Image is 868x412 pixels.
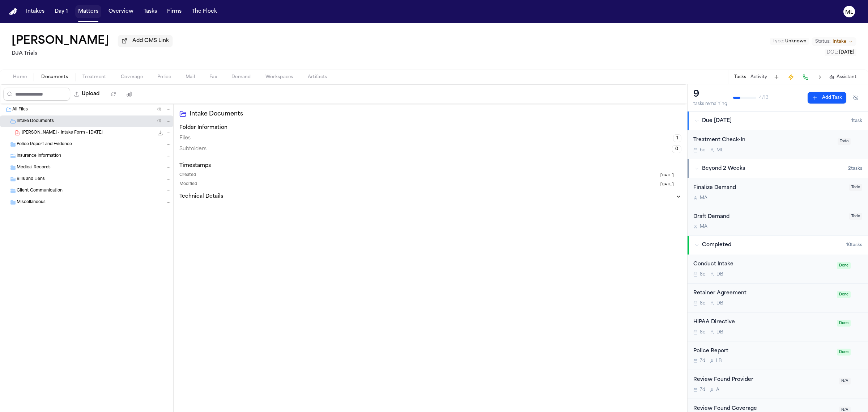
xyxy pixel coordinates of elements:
button: Add CMS Link [118,35,173,47]
div: Open task: Retainer Agreement [688,283,868,312]
div: Open task: Finalize Demand [688,178,868,207]
span: 8d [700,329,706,335]
div: Open task: Review Found Provider [688,370,868,399]
span: Type : [773,39,784,43]
span: 10 task s [846,242,862,248]
span: Intake Documents [17,118,54,125]
button: Activity [750,74,767,80]
button: Add Task [771,72,782,82]
div: tasks remaining [693,101,727,107]
span: ( 1 ) [157,108,161,112]
span: Done [837,320,851,327]
span: Done [837,349,851,356]
span: Police Report and Evidence [17,142,72,148]
div: Draft Demand [693,213,845,221]
span: 0 [672,145,681,153]
div: Open task: Conduct Intake [688,255,868,283]
button: Firms [164,5,184,18]
span: 7d [700,358,705,364]
span: D B [716,329,723,335]
span: Unknown [785,39,807,43]
h1: [PERSON_NAME] [12,35,109,48]
span: [DATE] [660,181,674,188]
a: Day 1 [52,5,71,18]
span: Status: [815,39,830,45]
span: Demand [231,74,251,80]
button: Overview [106,5,136,18]
button: Edit matter name [12,35,109,48]
span: 7d [700,387,705,393]
span: Assistant [837,74,856,80]
span: Fax [209,74,217,80]
div: Open task: Draft Demand [688,207,868,236]
button: Make a Call [800,72,810,82]
span: Medical Records [17,165,51,171]
text: ML [845,10,853,15]
span: Modified [179,181,197,188]
div: Conduct Intake [693,260,833,269]
div: 9 [693,89,727,100]
div: Open task: Police Report [688,341,868,370]
span: Files [179,135,191,142]
span: Insurance Information [17,153,61,159]
span: Documents [41,74,68,80]
div: HIPAA Directive [693,318,833,327]
span: D B [716,272,723,277]
span: 4 / 13 [759,95,769,101]
span: Coverage [121,74,143,80]
span: M A [700,195,707,201]
h3: Timestamps [179,162,681,169]
button: Matters [75,5,101,18]
span: Artifacts [308,74,327,80]
button: Intakes [23,5,47,18]
button: Tasks [141,5,160,18]
span: Police [157,74,171,80]
h3: Technical Details [179,193,223,200]
span: Due [DATE] [702,117,732,125]
div: Retainer Agreement [693,289,833,298]
div: Review Found Provider [693,376,835,384]
button: Technical Details [179,193,681,200]
button: Assistant [829,74,856,80]
span: 8d [700,300,706,306]
input: Search files [3,88,70,101]
button: Change status from Intake [812,37,856,46]
h2: DJA Trials [12,49,173,58]
span: Created [179,172,196,178]
button: Due [DATE]1task [688,112,868,130]
span: Todo [849,213,862,220]
button: [DATE] [660,172,681,178]
button: Beyond 2 Weeks2tasks [688,159,868,178]
span: Workspaces [265,74,293,80]
span: N/A [839,378,851,384]
span: Done [837,262,851,269]
span: Treatment [82,74,106,80]
span: Completed [702,241,731,249]
span: Miscellaneous [17,199,46,206]
div: Finalize Demand [693,184,845,192]
img: Finch Logo [9,8,17,15]
span: A [716,387,719,393]
span: Home [13,74,27,80]
span: 1 [673,134,681,142]
span: Todo [849,184,862,191]
button: Edit DOL: 2025-08-01 [825,49,856,56]
span: 6d [700,147,706,153]
span: Add CMS Link [132,37,169,45]
button: The Flock [189,5,220,18]
div: Police Report [693,347,833,356]
span: 8d [700,272,706,277]
span: All Files [12,107,28,113]
button: Hide completed tasks (⌘⇧H) [849,92,862,104]
span: M A [700,224,707,230]
button: [DATE] [660,181,681,188]
span: Todo [838,138,851,145]
button: Add Task [808,92,846,104]
span: Intake [833,39,846,45]
button: Download S. Davis - Intake Form - 9.3.25 [157,129,164,136]
span: Client Communication [17,188,63,194]
div: Open task: Treatment Check-In [688,130,868,159]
